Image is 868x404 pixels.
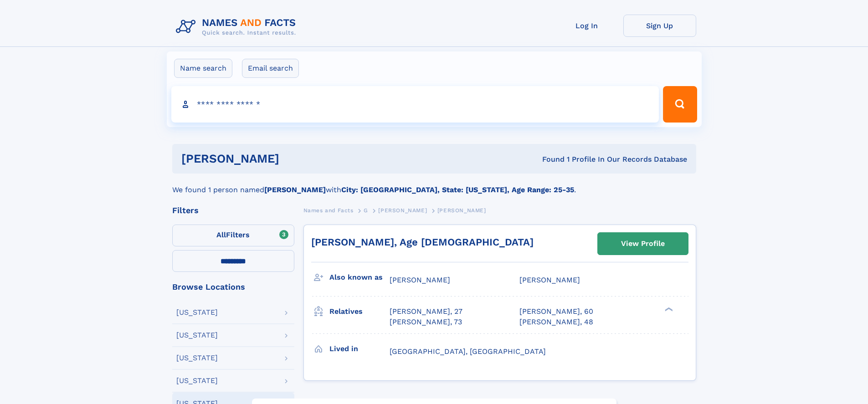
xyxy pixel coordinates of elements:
[390,317,462,327] a: [PERSON_NAME], 73
[172,206,294,215] div: Filters
[176,377,218,384] div: [US_STATE]
[378,207,427,214] span: [PERSON_NAME]
[181,153,411,164] h1: [PERSON_NAME]
[242,59,299,78] label: Email search
[303,205,354,216] a: Names and Facts
[172,15,303,39] img: Logo Names and Facts
[550,15,623,37] a: Log In
[172,283,294,291] div: Browse Locations
[623,15,696,37] a: Sign Up
[364,205,368,216] a: G
[341,185,574,194] b: City: [GEOGRAPHIC_DATA], State: [US_STATE], Age Range: 25-35
[519,317,593,327] a: [PERSON_NAME], 48
[216,230,226,239] span: All
[172,225,294,246] label: Filters
[176,354,218,362] div: [US_STATE]
[174,59,232,78] label: Name search
[663,86,697,123] button: Search Button
[176,332,218,339] div: [US_STATE]
[621,233,665,254] div: View Profile
[411,154,687,164] div: Found 1 Profile In Our Records Database
[329,341,390,357] h3: Lived in
[172,174,696,195] div: We found 1 person named with .
[329,304,390,319] h3: Relatives
[171,86,659,123] input: search input
[329,270,390,285] h3: Also known as
[519,307,593,317] a: [PERSON_NAME], 60
[390,307,462,317] a: [PERSON_NAME], 27
[390,276,450,284] span: [PERSON_NAME]
[437,207,486,214] span: [PERSON_NAME]
[598,233,688,255] a: View Profile
[311,236,534,248] a: [PERSON_NAME], Age [DEMOGRAPHIC_DATA]
[264,185,326,194] b: [PERSON_NAME]
[364,207,368,214] span: G
[663,307,673,312] div: ❯
[176,309,218,316] div: [US_STATE]
[378,205,427,216] a: [PERSON_NAME]
[519,276,580,284] span: [PERSON_NAME]
[390,347,546,356] span: [GEOGRAPHIC_DATA], [GEOGRAPHIC_DATA]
